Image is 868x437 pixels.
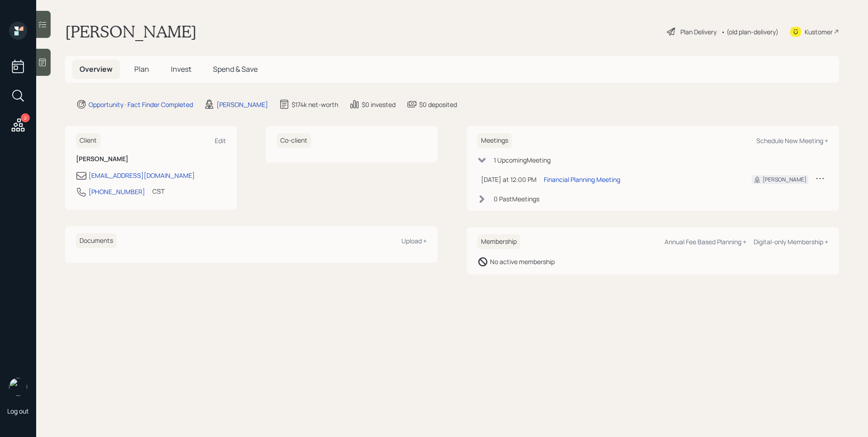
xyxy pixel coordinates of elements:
div: Log out [7,407,29,415]
div: CST [152,186,165,196]
div: 0 Past Meeting s [494,194,539,204]
div: [PERSON_NAME] [217,100,268,109]
h6: Client [76,133,100,148]
h6: Co-client [277,133,311,148]
div: [PHONE_NUMBER] [89,187,145,196]
div: [PERSON_NAME] [763,176,807,184]
h6: Documents [76,233,117,248]
div: [EMAIL_ADDRESS][DOMAIN_NAME] [89,171,195,180]
div: Annual Fee Based Planning + [665,237,746,246]
div: Digital-only Membership + [754,237,828,246]
h6: Meetings [477,133,512,148]
div: Plan Delivery [680,27,717,37]
div: $174k net-worth [292,100,338,109]
div: • (old plan-delivery) [721,27,778,37]
div: 2 [21,113,30,122]
img: james-distasi-headshot.png [9,378,27,396]
span: Plan [134,64,149,74]
div: Upload + [401,237,427,245]
div: Opportunity · Fact Finder Completed [89,100,193,109]
div: Schedule New Meeting + [756,136,828,145]
div: No active membership [490,257,555,266]
span: Spend & Save [213,64,258,74]
span: Invest [171,64,191,74]
h1: [PERSON_NAME] [65,22,197,42]
div: 1 Upcoming Meeting [494,155,551,165]
div: $0 invested [362,100,396,109]
div: [DATE] at 12:00 PM [481,175,537,184]
h6: Membership [477,234,520,249]
span: Overview [80,64,113,74]
div: Financial Planning Meeting [544,175,620,184]
div: Kustomer [805,27,833,37]
div: Edit [215,136,226,145]
div: $0 deposited [419,100,457,109]
h6: [PERSON_NAME] [76,155,226,163]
